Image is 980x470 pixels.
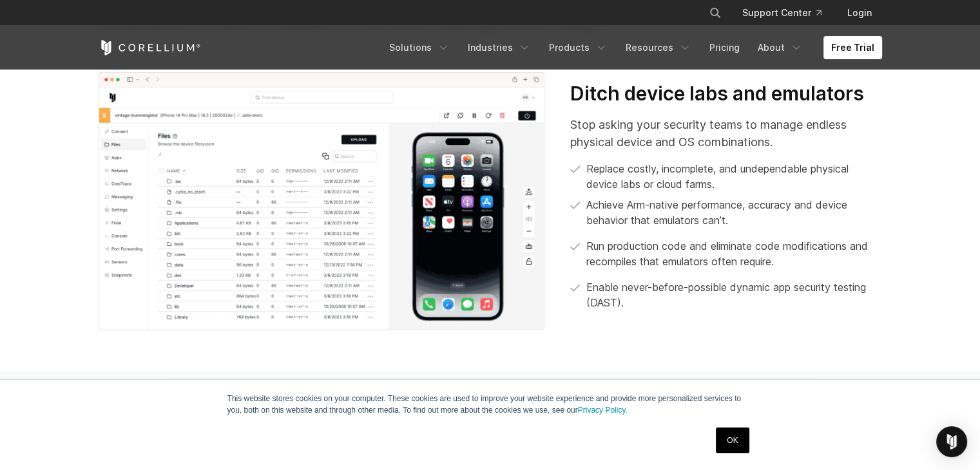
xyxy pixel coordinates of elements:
[381,36,457,59] a: Solutions
[716,428,749,453] a: OK
[586,279,881,310] p: Enable never-before-possible dynamic app security testing (DAST).
[570,82,881,106] h3: Ditch device labs and emulators
[541,36,615,59] a: Products
[570,116,881,151] p: Stop asking your security teams to manage endless physical device and OS combinations.
[586,161,881,192] p: Replace costly, incomplete, and undependable physical device labs or cloud farms.
[99,40,201,55] a: Corellium Home
[586,238,881,269] p: Run production code and eliminate code modifications and recompiles that emulators often require.
[693,1,882,24] div: Navigation Menu
[732,1,832,24] a: Support Center
[837,1,882,24] a: Login
[704,1,727,24] button: Search
[823,36,882,59] a: Free Trial
[750,36,811,59] a: About
[702,36,747,59] a: Pricing
[99,72,545,331] img: Dynamic app security testing (DSAT); iOS pentest
[936,426,967,457] div: Open Intercom Messenger
[460,36,539,59] a: Industries
[586,197,881,228] p: Achieve Arm-native performance, accuracy and device behavior that emulators can’t.
[227,393,753,416] p: This website stores cookies on your computer. These cookies are used to improve your website expe...
[578,406,628,415] a: Privacy Policy.
[618,36,699,59] a: Resources
[381,36,882,59] div: Navigation Menu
